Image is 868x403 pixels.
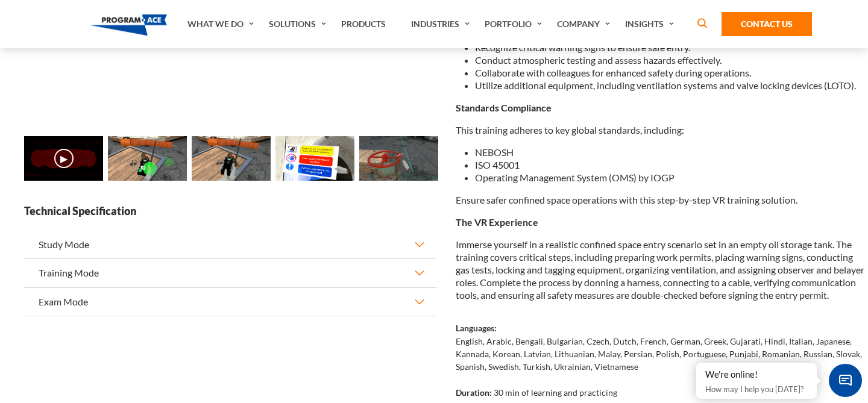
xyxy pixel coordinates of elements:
p: 30 min of learning and practicing [494,386,617,399]
p: Standards Compliance [456,101,868,114]
li: Conduct atmospheric testing and assess hazards effectively. [475,54,868,66]
button: ▶ [54,149,74,168]
p: This training adheres to key global standards, including: [456,123,868,136]
li: Utilize additional equipment, including ventilation systems and valve locking devices (LOTO). [475,79,868,92]
button: Exam Mode [24,288,436,316]
img: Confined Space VR Training - Video 0 [24,136,103,181]
li: NEBOSH [475,146,868,158]
li: Operating Management System (OMS) by IOGP [475,171,868,184]
button: Training Mode [24,259,436,287]
span: Chat Widget [829,364,862,397]
li: Collaborate with colleagues for enhanced safety during operations. [475,66,868,79]
strong: Languages: [456,323,497,333]
p: The VR Experience [456,216,868,228]
img: Confined Space VR Training - Preview 1 [108,136,187,181]
strong: Duration: [456,387,492,398]
li: ISO 45001 [475,158,868,171]
p: Immerse yourself in a realistic confined space entry scenario set in an empty oil storage tank. T... [456,238,868,301]
a: Contact Us [722,12,812,36]
strong: Technical Specification [24,204,436,219]
p: English, Arabic, Bengali, Bulgarian, Czech, Dutch, French, German, Greek, Gujarati, Hindi, Italia... [456,335,868,373]
p: How may I help you [DATE]? [705,382,808,396]
img: Confined Space VR Training - Preview 2 [192,136,271,181]
button: Study Mode [24,231,436,258]
img: Confined Space VR Training - Preview 3 [275,136,354,181]
img: Confined Space VR Training - Preview 4 [359,136,438,181]
img: Program-Ace [90,14,167,36]
p: Ensure safer confined space operations with this step-by-step VR training solution. [456,193,868,206]
div: We're online! [705,369,808,381]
